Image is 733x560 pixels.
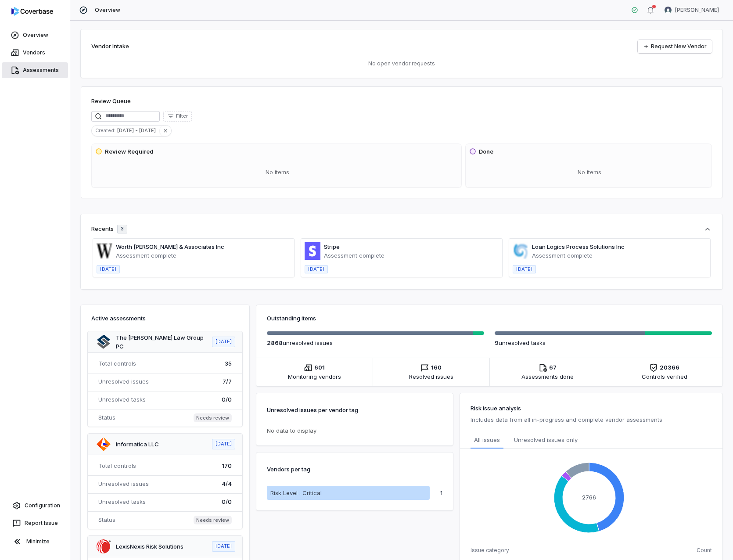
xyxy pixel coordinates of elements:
[267,339,283,346] span: 2868
[91,60,712,67] p: No open vendor requests
[324,243,340,250] a: Stripe
[409,372,453,381] span: Resolved issues
[270,488,322,497] p: Risk Level : Critical
[267,427,442,435] p: No data to display
[697,547,712,554] span: Count
[4,498,66,513] a: Configuration
[91,42,129,51] h2: Vendor Intake
[479,147,493,156] h3: Done
[95,161,460,184] div: No items
[659,4,724,17] button: Ryan Jenkins avatar[PERSON_NAME]
[11,7,53,16] img: logo-D7KZi-bG.svg
[95,7,120,14] span: Overview
[665,7,672,14] img: Ryan Jenkins avatar
[116,543,183,550] a: LexisNexis Risk Solutions
[431,363,442,372] span: 160
[116,243,224,250] a: Worth [PERSON_NAME] & Associates Inc
[2,45,68,61] a: Vendors
[471,414,712,425] p: Includes data from all in-progress and complete vendor assessments
[163,111,192,122] button: Filter
[91,225,127,233] div: Recents
[471,547,509,554] span: Issue category
[495,339,499,346] span: 9
[471,404,712,413] h3: Risk issue analysis
[4,533,66,550] button: Minimize
[267,338,484,347] p: unresolved issue s
[642,372,687,381] span: Controls verified
[549,363,557,372] span: 67
[92,126,117,134] span: Created :
[267,404,358,416] p: Unresolved issues per vendor tag
[105,147,154,156] h3: Review Required
[2,62,68,78] a: Assessments
[91,97,131,106] h1: Review Queue
[91,314,239,323] h3: Active assessments
[469,161,710,184] div: No items
[521,372,574,381] span: Assessments done
[314,363,325,372] span: 601
[514,435,578,445] span: Unresolved issues only
[4,515,66,531] button: Report Issue
[638,40,712,53] a: Request New Vendor
[582,493,596,500] text: 2766
[474,435,500,444] span: All issues
[121,226,124,232] span: 3
[116,441,159,448] a: Informatica LLC
[288,372,341,381] span: Monitoring vendors
[495,338,712,347] p: unresolved task s
[532,243,625,250] a: Loan Logics Process Solutions Inc
[675,7,719,14] span: [PERSON_NAME]
[116,334,204,350] a: The [PERSON_NAME] Law Group PC
[267,463,310,475] p: Vendors per tag
[91,225,712,233] button: Recents3
[440,490,442,496] p: 1
[117,126,159,134] span: [DATE] - [DATE]
[660,363,679,372] span: 20366
[267,314,712,323] h3: Outstanding items
[176,113,188,119] span: Filter
[2,27,68,43] a: Overview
